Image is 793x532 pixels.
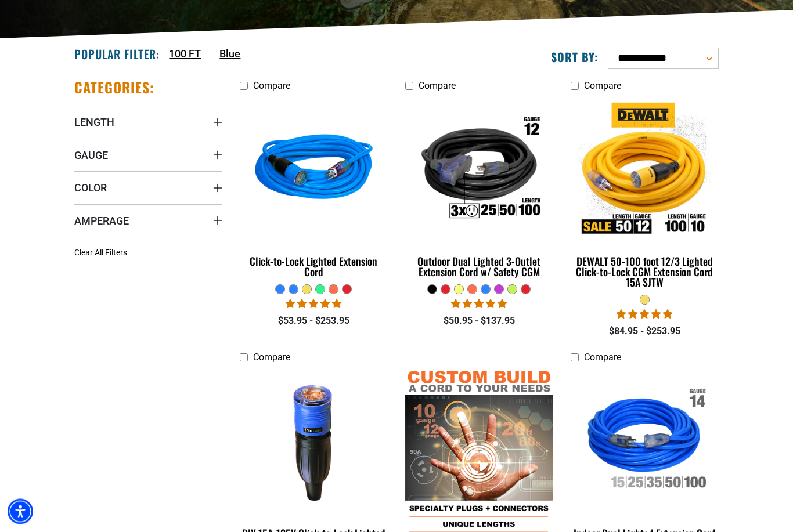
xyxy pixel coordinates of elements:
[286,299,341,310] span: 4.87 stars
[617,309,672,320] span: 4.84 stars
[74,149,108,162] span: Gauge
[419,81,456,92] span: Compare
[406,103,552,237] img: Outdoor Dual Lighted 3-Outlet Extension Cord w/ Safety CGM
[405,314,553,328] div: $50.95 - $137.95
[74,205,222,237] summary: Amperage
[571,325,719,339] div: $84.95 - $253.95
[584,352,621,363] span: Compare
[74,248,127,258] span: Clear All Filters
[74,106,222,139] summary: Length
[74,182,107,195] span: Color
[240,314,388,328] div: $53.95 - $253.95
[584,81,621,92] span: Compare
[253,81,290,92] span: Compare
[74,139,222,172] summary: Gauge
[74,79,154,97] h2: Categories:
[241,375,387,508] img: DIY 15A-125V Click-to-Lock Lighted Connector
[74,116,114,129] span: Length
[219,46,240,62] a: Blue
[253,352,290,363] span: Compare
[74,47,160,62] h2: Popular Filter:
[8,499,33,524] div: Accessibility Menu
[74,172,222,204] summary: Color
[169,46,201,62] a: 100 FT
[74,215,129,228] span: Amperage
[74,247,132,259] a: Clear All Filters
[240,97,388,284] a: blue Click-to-Lock Lighted Extension Cord
[405,97,553,284] a: Outdoor Dual Lighted 3-Outlet Extension Cord w/ Safety CGM Outdoor Dual Lighted 3-Outlet Extensio...
[551,50,599,65] label: Sort by:
[241,103,387,237] img: blue
[571,97,719,295] a: DEWALT 50-100 foot 12/3 Lighted Click-to-Lock CGM Extension Cord 15A SJTW DEWALT 50-100 foot 12/3...
[571,375,718,508] img: Indoor Dual Lighted Extension Cord w/ Safety CGM
[571,256,719,288] div: DEWALT 50-100 foot 12/3 Lighted Click-to-Lock CGM Extension Cord 15A SJTW
[240,256,388,277] div: Click-to-Lock Lighted Extension Cord
[405,256,553,277] div: Outdoor Dual Lighted 3-Outlet Extension Cord w/ Safety CGM
[571,103,718,237] img: DEWALT 50-100 foot 12/3 Lighted Click-to-Lock CGM Extension Cord 15A SJTW
[451,299,507,310] span: 4.80 stars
